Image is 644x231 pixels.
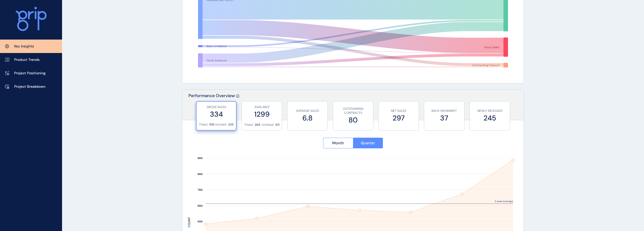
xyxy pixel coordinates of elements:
[199,105,233,109] p: GROSS SALES
[215,122,226,127] p: Untitled
[198,220,203,223] text: 500
[275,123,279,127] p: 911
[199,122,207,127] p: Titled
[290,109,325,113] p: AVERAGE SALES
[198,204,203,207] text: 600
[188,93,235,120] p: Performance Overview
[332,140,344,146] span: Month
[290,113,325,123] label: 6.8
[187,217,191,227] text: COUNT
[198,156,203,160] text: 900
[244,105,279,109] p: AVAILABLE
[361,140,375,146] span: Quarter
[472,113,507,123] label: 245
[495,200,513,203] text: 2 year average
[255,123,260,127] p: 388
[199,109,233,119] label: 334
[381,113,416,123] label: 297
[427,109,462,113] p: BACK ON MARKET
[228,122,233,127] p: 225
[262,123,274,127] p: Untitled
[209,122,214,127] p: 109
[244,109,279,119] label: 1299
[14,57,40,62] p: Product Trends
[14,71,46,76] p: Project Positioning
[14,44,34,49] p: Key Insights
[472,109,507,113] p: NEWLY RELEASED
[381,109,416,113] p: NET SALES
[336,115,370,125] label: 80
[427,113,462,123] label: 37
[198,172,203,176] text: 800
[353,138,383,148] button: Quarter
[244,123,253,127] p: Titled
[336,107,370,115] p: OUTSTANDING CONTRACTS
[198,188,203,191] text: 700
[323,138,353,148] button: Month
[14,84,45,89] p: Project Breakdown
